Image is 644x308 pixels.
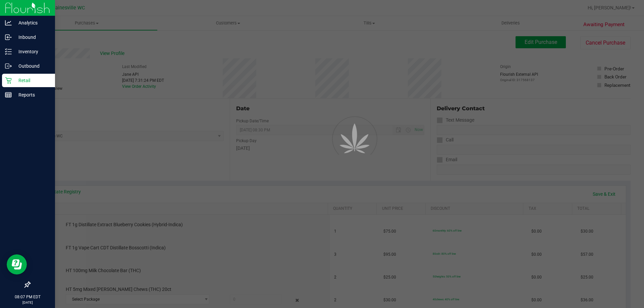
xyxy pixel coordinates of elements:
p: Reports [12,91,52,99]
p: Inbound [12,33,52,41]
p: [DATE] [3,300,52,305]
p: Retail [12,76,52,84]
inline-svg: Inbound [5,34,12,41]
p: Outbound [12,62,52,70]
p: Analytics [12,19,52,27]
inline-svg: Outbound [5,63,12,69]
inline-svg: Reports [5,91,12,98]
inline-svg: Inventory [5,48,12,55]
p: 08:07 PM EDT [3,294,52,300]
inline-svg: Retail [5,77,12,84]
iframe: Resource center [7,254,27,274]
p: Inventory [12,48,52,56]
inline-svg: Analytics [5,19,12,26]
